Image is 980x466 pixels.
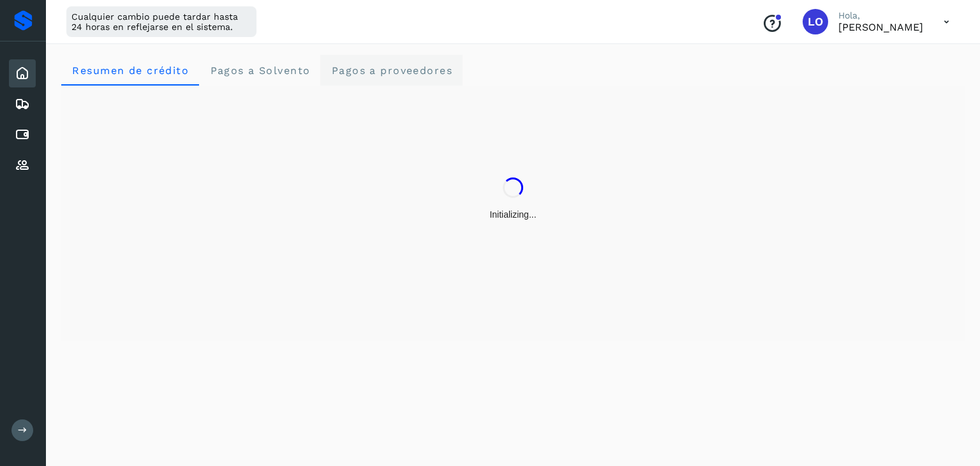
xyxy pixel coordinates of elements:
[209,64,310,77] span: Pagos a Solvento
[9,59,36,87] div: Inicio
[330,64,452,77] span: Pagos a proveedores
[66,6,256,37] div: Cualquier cambio puede tardar hasta 24 horas en reflejarse en el sistema.
[9,121,36,149] div: Cuentas por pagar
[9,90,36,118] div: Embarques
[9,151,36,179] div: Proveedores
[838,21,923,33] p: Luis Ocon
[71,64,189,77] span: Resumen de crédito
[838,10,923,21] p: Hola,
